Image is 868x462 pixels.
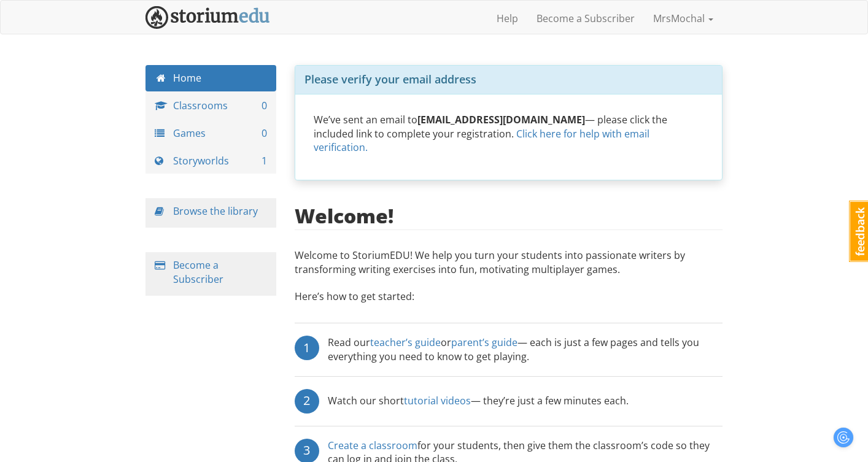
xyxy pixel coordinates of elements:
a: Storyworlds 1 [145,148,276,174]
a: Help [487,3,527,34]
a: MrsMochal [644,3,723,34]
div: Watch our short — they’re just a few minutes each. [328,389,629,414]
a: Games 0 [145,120,276,147]
a: Browse the library [173,204,258,218]
span: Please verify your email address [304,72,476,87]
a: parent’s guide [451,336,517,349]
a: Click here for help with email verification. [314,127,649,155]
img: StoriumEDU [145,6,270,29]
div: Read our or — each is just a few pages and tells you everything you need to know to get playing. [328,336,723,364]
p: We’ve sent an email to — please click the included link to complete your registration. [314,113,704,155]
strong: [EMAIL_ADDRESS][DOMAIN_NAME] [417,113,585,126]
span: 1 [262,154,267,168]
h2: Welcome! [295,205,393,226]
span: 0 [262,126,267,141]
a: tutorial videos [404,394,471,407]
p: Here’s how to get started: [295,290,723,316]
a: Become a Subscriber [527,3,644,34]
div: 2 [295,389,319,414]
a: Become a Subscriber [173,258,223,286]
p: Welcome to StoriumEDU! We help you turn your students into passionate writers by transforming wri... [295,248,723,283]
span: 0 [262,99,267,113]
div: 1 [295,336,319,360]
a: Create a classroom [328,439,417,452]
a: Classrooms 0 [145,93,276,119]
a: Home [145,65,276,91]
a: teacher’s guide [370,336,441,349]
